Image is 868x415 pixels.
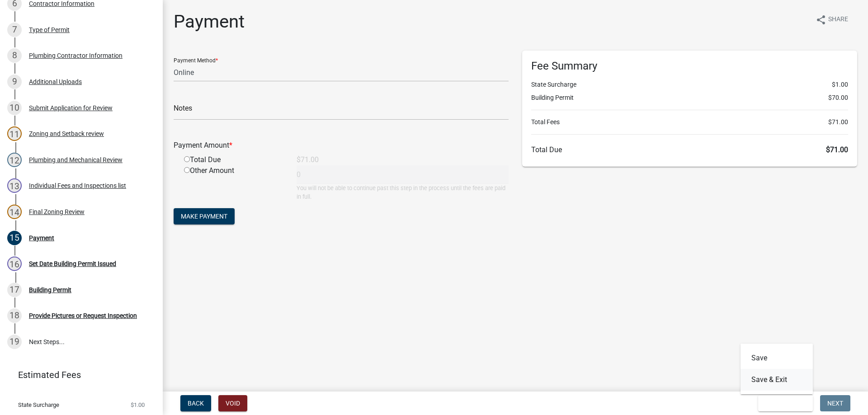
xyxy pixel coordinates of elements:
[188,400,204,407] span: Back
[29,261,116,267] div: Set Date Building Permit Issued
[758,395,813,411] button: Save & Exit
[828,93,848,103] span: $70.00
[531,145,848,154] h6: Total Due
[531,60,848,73] h6: Fee Summary
[741,347,813,369] button: Save
[7,231,22,245] div: 15
[18,402,59,408] span: State Surcharge
[177,154,290,165] div: Total Due
[826,145,848,154] span: $71.00
[7,23,22,37] div: 7
[741,344,813,394] div: Save & Exit
[218,395,247,411] button: Void
[174,11,245,33] h1: Payment
[29,131,104,137] div: Zoning and Setback review
[741,369,813,391] button: Save & Exit
[29,0,94,7] div: Contractor Information
[167,140,515,151] div: Payment Amount
[29,157,123,163] div: Plumbing and Mechanical Review
[7,366,148,384] a: Estimated Fees
[29,52,123,59] div: Plumbing Contractor Information
[29,182,126,189] div: Individual Fees and Inspections list
[29,235,54,241] div: Payment
[531,117,848,127] li: Total Fees
[816,14,826,25] i: share
[7,256,22,271] div: 16
[29,209,85,215] div: Final Zoning Review
[820,395,850,411] button: Next
[29,105,113,111] div: Submit Application for Review
[131,402,145,408] span: $1.00
[7,178,22,193] div: 13
[29,79,82,85] div: Additional Uploads
[177,165,290,201] div: Other Amount
[7,283,22,297] div: 17
[174,208,235,224] button: Make Payment
[765,400,800,407] span: Save & Exit
[7,101,22,115] div: 10
[7,335,22,349] div: 19
[29,27,70,33] div: Type of Permit
[29,287,71,293] div: Building Permit
[7,75,22,89] div: 9
[828,117,848,127] span: $71.00
[7,205,22,219] div: 14
[7,126,22,141] div: 11
[827,400,843,407] span: Next
[832,80,848,89] span: $1.00
[29,312,137,319] div: Provide Pictures or Request Inspection
[808,11,855,28] button: shareShare
[180,395,211,411] button: Back
[531,80,848,89] li: State Surcharge
[828,14,848,25] span: Share
[531,93,848,103] li: Building Permit
[7,48,22,63] div: 8
[7,308,22,323] div: 18
[7,153,22,167] div: 12
[181,213,227,220] span: Make Payment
